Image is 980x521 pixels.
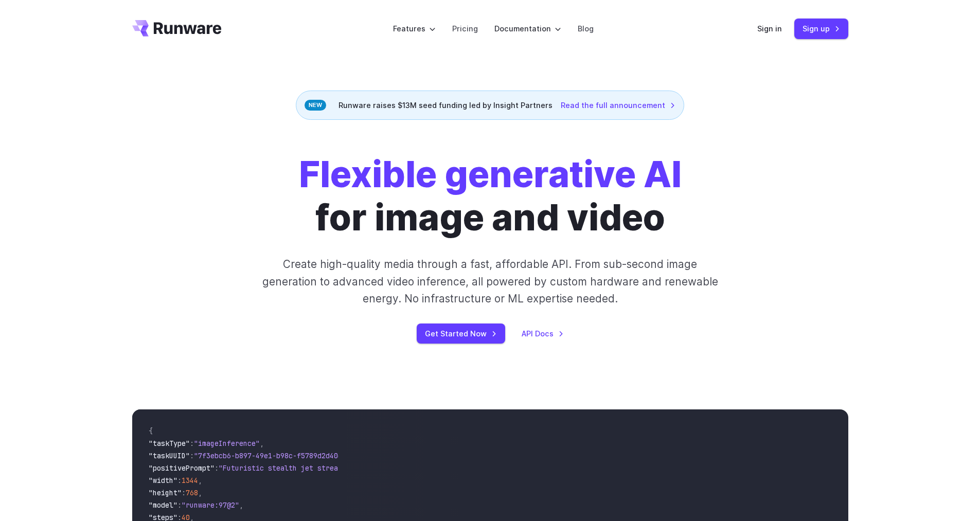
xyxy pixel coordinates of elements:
[194,451,350,460] span: "7f3ebcb6-b897-49e1-b98c-f5789d2d40d7"
[149,426,153,436] span: {
[149,439,190,448] span: "taskType"
[296,91,684,120] div: Runware raises $13M seed funding led by Insight Partners
[149,451,190,460] span: "taskUUID"
[194,439,260,448] span: "imageInference"
[261,256,719,307] p: Create high-quality media through a fast, affordable API. From sub-second image generation to adv...
[177,476,182,485] span: :
[299,153,682,239] h1: for image and video
[182,476,198,485] span: 1344
[393,23,436,34] label: Features
[561,99,675,111] a: Read the full announcement
[522,328,564,339] a: API Docs
[149,500,177,510] span: "model"
[757,23,782,34] a: Sign in
[198,476,202,485] span: ,
[182,500,239,510] span: "runware:97@2"
[186,488,198,497] span: 768
[149,476,177,485] span: "width"
[417,324,505,344] a: Get Started Now
[494,23,561,34] label: Documentation
[190,439,194,448] span: :
[452,23,478,34] a: Pricing
[177,500,182,510] span: :
[794,19,848,39] a: Sign up
[182,488,186,497] span: :
[299,152,682,196] strong: Flexible generative AI
[578,23,594,34] a: Blog
[215,463,219,473] span: :
[260,439,264,448] span: ,
[190,451,194,460] span: :
[198,488,202,497] span: ,
[132,20,222,37] a: Go to /
[149,463,215,473] span: "positivePrompt"
[149,488,182,497] span: "height"
[239,500,243,510] span: ,
[219,463,593,473] span: "Futuristic stealth jet streaking through a neon-lit cityscape with glowing purple exhaust"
